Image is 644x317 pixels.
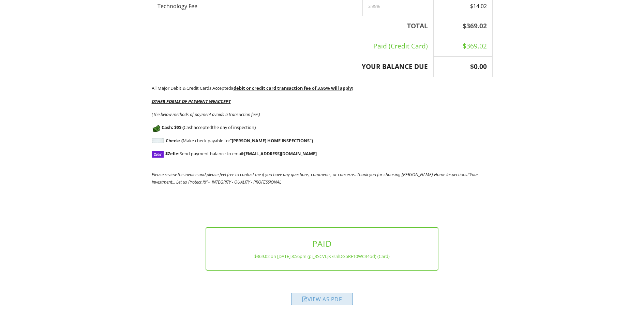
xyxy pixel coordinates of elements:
[152,16,433,36] th: TOTAL
[152,85,234,91] span: All Major Debit & Credit Cards Accepted!
[230,138,313,144] span: "[PERSON_NAME] HOME INSPECTIONS")
[152,151,164,158] img: Zelle_logo.svg.png
[217,254,427,259] div: $369.02 on [DATE] 8:56pm (pi_3SCVLjK7snlDGpRF10WC34od) (Card)
[234,85,352,91] strong: debit or credit card transaction fee of 3.95% will apply
[166,138,183,144] span: Check: (
[152,111,260,117] em: (The below methods of payment avoids a transaction fees)
[152,138,164,143] img: 1644787266293.jpg
[184,124,194,130] span: Cash
[194,124,212,130] span: accepted
[215,98,231,104] u: ACCEPT
[232,85,234,91] strong: (
[433,57,492,77] th: $0.00
[217,239,427,248] h3: PAID
[152,171,478,185] em: “Your Investment... Let us Protect It!” - INTEGRITY - QUALITY - PROFESSIONAL
[433,16,492,36] th: $369.02
[291,293,353,305] div: View as PDF
[291,297,353,305] a: View as PDF
[433,36,492,57] td: $369.02
[183,138,230,144] span: Make check payable to:
[162,124,184,130] span: Cash: $$$ (
[152,171,468,177] em: Please review the invoice and please feel free to contact me if you have any questions, comments,...
[368,3,428,9] div: 3.95%
[152,36,433,57] td: Paid (Credit Card)
[254,124,256,130] span: )
[152,125,160,131] img: 1644787368474.jpg
[244,150,317,157] span: [EMAIL_ADDRESS][DOMAIN_NAME]
[212,124,254,130] span: the day of inspection
[152,57,433,77] th: YOUR BALANCE DUE
[352,85,353,91] strong: )
[152,98,215,104] strong: OTHER FORMS OF PAYMENT WE
[165,150,180,157] span: $Zelle:
[180,150,244,157] span: Send payment balance to email:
